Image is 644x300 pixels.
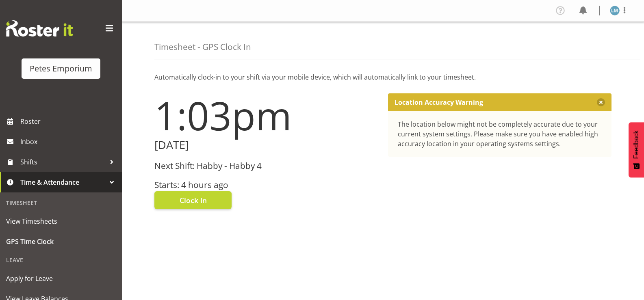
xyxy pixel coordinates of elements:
[610,6,620,15] img: lianne-morete5410.jpg
[30,63,92,75] div: Petes Emporium
[154,72,611,82] p: Automatically clock-in to your shift via your mobile device, which will automatically link to you...
[6,215,116,227] span: View Timesheets
[2,231,120,252] a: GPS Time Clock
[395,98,483,106] p: Location Accuracy Warning
[398,119,602,149] div: The location below might not be completely accurate due to your current system settings. Please m...
[2,252,120,268] div: Leave
[154,180,378,190] h3: Starts: 4 hours ago
[6,20,73,37] img: Rosterit website logo
[154,93,378,137] h1: 1:03pm
[2,268,120,289] a: Apply for Leave
[629,122,644,177] button: Feedback - Show survey
[6,235,116,248] span: GPS Time Clock
[20,136,118,148] span: Inbox
[154,161,378,171] h3: Next Shift: Habby - Habby 4
[2,211,120,231] a: View Timesheets
[154,139,378,151] h2: [DATE]
[154,191,232,209] button: Clock In
[20,115,118,127] span: Roster
[2,194,120,211] div: Timesheet
[20,176,106,188] span: Time & Attendance
[6,272,116,285] span: Apply for Leave
[633,130,640,159] span: Feedback
[180,195,207,205] span: Clock In
[154,42,251,52] h4: Timesheet - GPS Clock In
[597,98,605,106] button: Close message
[20,156,106,168] span: Shifts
